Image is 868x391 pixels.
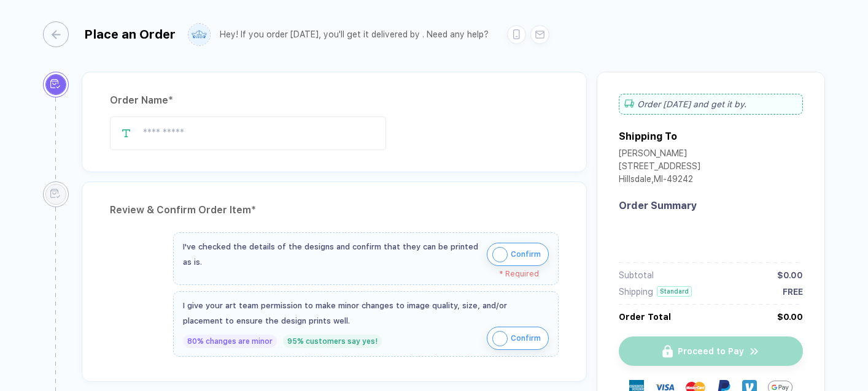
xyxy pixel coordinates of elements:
img: user profile [188,24,210,45]
div: Order [DATE] and get it by . [619,94,803,115]
div: * Required [183,270,539,278]
span: Confirm [511,328,541,348]
div: 95% customers say yes! [283,335,382,348]
div: Shipping [619,287,653,297]
div: FREE [783,287,803,297]
div: I give your art team permission to make minor changes to image quality, size, and/or placement to... [183,298,549,328]
div: [STREET_ADDRESS] [619,161,700,174]
div: Order Summary [619,200,803,211]
div: [PERSON_NAME] [619,148,700,161]
div: $0.00 [777,312,803,322]
div: Shipping To [619,131,677,142]
div: $0.00 [777,270,803,280]
button: iconConfirm [487,243,549,266]
div: Place an Order [84,27,176,42]
div: Subtotal [619,270,654,280]
div: Order Name [110,91,559,110]
div: 80% changes are minor [183,335,277,348]
div: Order Total [619,312,671,322]
span: Confirm [511,245,541,264]
div: Review & Confirm Order Item [110,200,559,220]
div: Hillsdale , MI - 49242 [619,174,700,187]
div: Standard [657,286,692,297]
img: icon [492,331,508,346]
div: I've checked the details of the designs and confirm that they can be printed as is. [183,239,481,270]
div: Hey! If you order [DATE], you'll get it delivered by . Need any help? [220,29,489,40]
img: icon [492,247,508,262]
button: iconConfirm [487,327,549,350]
